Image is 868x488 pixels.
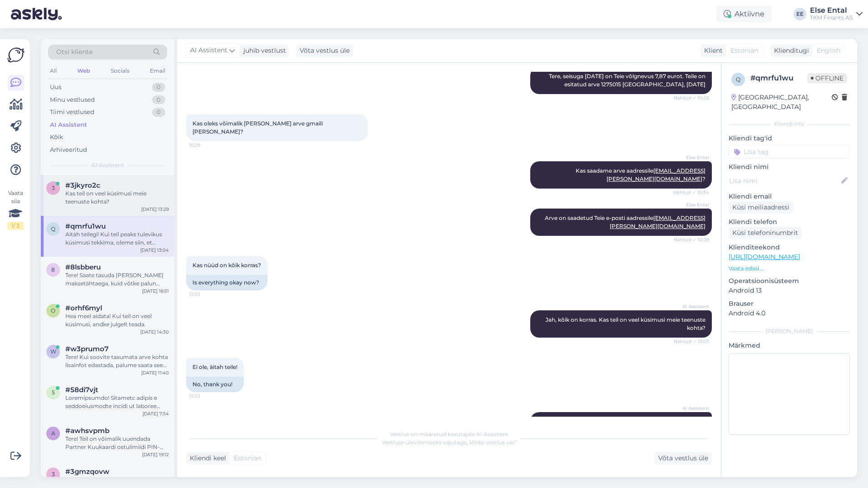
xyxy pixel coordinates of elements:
[51,430,55,437] span: a
[729,201,793,214] div: Küsi meiliaadressi
[65,230,169,247] div: Aitäh teilegi! Kui teil peaks tulevikus küsimusi tekkima, oleme siin, et aidata.
[65,353,169,369] div: Tere! Kui soovite tasumata arve kohta lisainfot edastada, palume saata see e-posti aadressile [EM...
[65,386,98,394] span: #58di7vjt
[729,253,800,261] a: [URL][DOMAIN_NAME]
[65,181,100,189] span: #3jkyro2c
[65,263,101,271] span: #8lsbberu
[675,201,709,208] span: Else Ental
[729,192,850,201] p: Kliendi email
[51,266,55,273] span: 8
[673,189,709,196] span: Nähtud ✓ 10:34
[52,389,55,396] span: 5
[675,303,709,310] span: AI Assistent
[65,271,169,288] div: Tere! Saate tasuda [PERSON_NAME] maksetähtaega, kuid võtke palun arvesse, et iga hilinenud päeva ...
[152,95,165,105] div: 0
[750,73,807,84] div: # qmrfu1wu
[50,348,56,355] span: w
[296,45,353,57] div: Võta vestlus üle
[390,431,508,438] span: Vestlus on määratud kasutajale AI Assistent
[675,154,709,161] span: Else Ental
[48,65,59,77] div: All
[7,189,24,230] div: Vaata siia
[675,405,709,412] span: AI Assistent
[607,167,705,182] a: [EMAIL_ADDRESS][PERSON_NAME][DOMAIN_NAME]
[152,83,165,92] div: 0
[50,120,87,129] div: AI Assistent
[51,307,55,314] span: o
[190,45,227,55] span: AI Assistent
[65,394,169,410] div: Loremipsumdo! Sitametc adipis e seddoeiusmodte incidi ut laboree dolor magn al, eni Admi veniamqu...
[729,243,850,252] p: Klienditeekond
[50,95,95,105] div: Minu vestlused
[92,161,124,169] span: AI Assistent
[729,264,850,273] p: Vaata edasi ...
[50,108,94,117] div: Tiimi vestlused
[467,439,517,446] i: „Võtke vestlus üle”
[736,76,740,83] span: q
[674,338,709,345] span: Nähtud ✓ 13:03
[148,65,167,77] div: Email
[189,291,223,298] span: 13:03
[65,345,108,353] span: #w3prumo7
[50,133,63,142] div: Kõik
[140,247,169,254] div: [DATE] 13:04
[65,427,109,435] span: #awhsvpmb
[143,410,169,417] div: [DATE] 7:54
[142,288,169,294] div: [DATE] 16:51
[729,134,850,143] p: Kliendi tag'id
[700,46,723,55] div: Klient
[729,176,839,186] input: Lisa nimi
[65,189,169,206] div: Kas teil on veel küsimusi meie teenuste kohta?
[152,108,165,117] div: 0
[817,46,840,55] span: English
[186,377,244,392] div: No, thank you!
[655,452,712,464] div: Võta vestlus üle
[50,145,87,154] div: Arhiveeritud
[794,8,806,20] div: EE
[65,468,109,476] span: #3gmzqovw
[75,65,92,77] div: Web
[729,227,802,239] div: Küsi telefoninumbrit
[729,145,850,159] input: Lisa tag
[56,47,93,57] span: Otsi kliente
[51,225,55,232] span: q
[716,6,772,22] div: Aktiivne
[810,7,853,14] div: Else Ental
[234,453,261,463] span: Estonian
[729,120,850,128] div: Kliendi info
[730,46,758,55] span: Estonian
[729,162,850,172] p: Kliendi nimi
[189,142,223,149] span: 10:29
[549,73,707,88] span: Tere, seisuga [DATE] on Teie võlgnevus 7,87 eurot. Teile on esitatud arve 1275015 [GEOGRAPHIC_DAT...
[729,217,850,227] p: Kliendi telefon
[729,276,850,286] p: Operatsioonisüsteem
[810,14,853,21] div: TKM Finants AS
[807,73,847,83] span: Offline
[729,309,850,318] p: Android 4.0
[382,439,517,446] span: Vestluse ülevõtmiseks vajutage
[674,95,709,101] span: Nähtud ✓ 10:26
[546,316,707,331] span: Jah, kõik on korras. Kas teil on veel küsimusi meie teenuste kohta?
[7,46,25,64] img: Askly Logo
[192,120,324,135] span: Kas oleks võimalik [PERSON_NAME] arve gmaili [PERSON_NAME]?
[192,262,261,269] span: Kas nüüd on kõik korras?
[186,275,267,290] div: Is everything okay now?
[729,327,850,335] div: [PERSON_NAME]
[65,304,102,312] span: #orhf6myl
[186,453,226,463] div: Kliendi keel
[610,214,705,229] a: [EMAIL_ADDRESS][PERSON_NAME][DOMAIN_NAME]
[142,451,169,458] div: [DATE] 19:12
[141,206,169,213] div: [DATE] 13:29
[729,299,850,309] p: Brauser
[731,93,832,112] div: [GEOGRAPHIC_DATA], [GEOGRAPHIC_DATA]
[65,435,169,451] div: Tere! Teil on võimalik uuendada Partner Kuukaardi ostulimiidi PIN-koodi Partnerkaardi iseteenindu...
[7,222,24,230] div: 1 / 3
[810,7,863,21] a: Else EntalTKM Finants AS
[65,312,169,329] div: Hea meel aidata! Kui teil on veel küsimusi, andke julgelt teada.
[65,222,106,230] span: #qmrfu1wu
[192,364,237,370] span: Ei ole, äitah teile!
[141,369,169,376] div: [DATE] 11:40
[545,214,705,229] span: Arve on saadetud Teie e-posti aadressile
[674,236,709,243] span: Nähtud ✓ 10:39
[52,184,55,191] span: 3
